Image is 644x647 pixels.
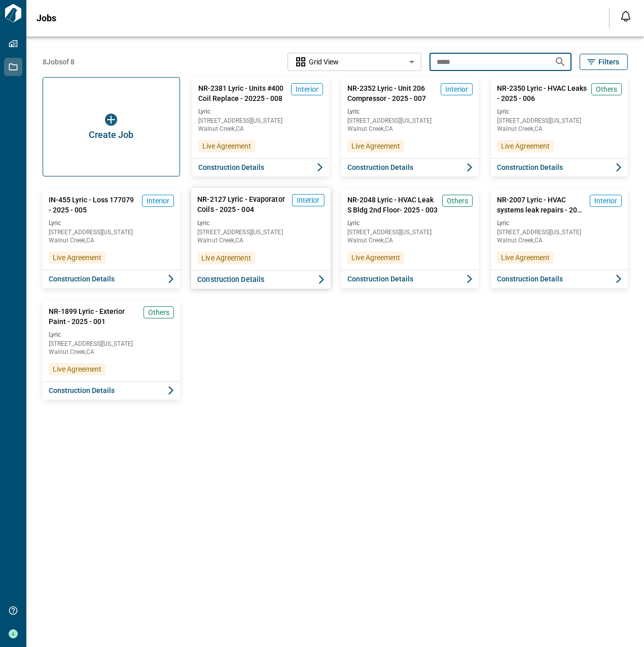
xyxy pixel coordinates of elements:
span: Lyric [197,219,324,227]
button: Construction Details [341,158,479,176]
button: Construction Details [43,381,180,400]
span: Live Agreement [53,253,101,263]
span: Lyric [49,219,174,227]
span: Walnut Creek , CA [497,126,622,132]
span: [STREET_ADDRESS][US_STATE] [49,341,174,347]
span: Live Agreement [501,141,550,151]
span: NR-2007 Lyric - HVAC systems leak repairs - 2025 - 002 [497,195,586,215]
span: Lyric [49,331,174,339]
img: icon button [105,114,117,126]
span: [STREET_ADDRESS][US_STATE] [197,229,324,235]
span: Construction Details [497,162,563,172]
span: [STREET_ADDRESS][US_STATE] [347,229,473,235]
span: Filters [598,57,619,67]
span: [STREET_ADDRESS][US_STATE] [497,118,622,124]
button: Search jobs [550,52,570,72]
span: Interior [147,196,169,206]
span: Others [596,84,617,94]
span: Live Agreement [351,141,400,151]
span: Construction Details [198,162,264,172]
span: 8 Jobs of 8 [43,57,75,67]
span: Walnut Creek , CA [347,237,473,243]
span: Construction Details [49,274,115,284]
span: Lyric [497,219,622,227]
span: Construction Details [49,385,115,396]
span: Construction Details [497,274,563,284]
span: NR-2127 Lyric - Evaporator Coils - 2025 - 004 [197,194,288,215]
span: Walnut Creek , CA [198,126,324,132]
span: NR-2381 Lyric - Units #400 Coil Replace - 20225 - 008 [198,83,288,103]
span: Interior [445,84,468,94]
button: Construction Details [491,158,628,176]
span: Walnut Creek , CA [49,237,174,243]
span: Create Job [89,130,133,140]
span: Construction Details [347,274,413,284]
span: Construction Details [347,162,413,172]
span: Lyric [198,107,324,116]
span: Grid View [309,57,339,67]
span: Walnut Creek , CA [49,349,174,355]
span: NR-2048 Lyric - HVAC Leak S Bldg 2nd Floor- 2025 - 003 [347,195,438,215]
span: Interior [296,84,318,94]
span: Live Agreement [351,253,400,263]
button: Construction Details [43,270,180,288]
span: NR-2352 Lyric - Unit 206 Compressor - 2025 - 007 [347,83,437,103]
span: Live Agreement [202,141,251,151]
span: Jobs [37,13,56,23]
span: Interior [594,196,617,206]
button: Construction Details [192,158,330,176]
div: Without label [288,52,421,73]
button: Open notification feed [618,8,634,24]
button: Construction Details [191,270,330,289]
span: Lyric [497,107,622,116]
span: Live Agreement [501,253,550,263]
span: Interior [296,195,319,205]
span: [STREET_ADDRESS][US_STATE] [497,229,622,235]
button: Construction Details [491,270,628,288]
span: Walnut Creek , CA [497,237,622,243]
span: Live Agreement [201,253,251,263]
span: Others [148,307,169,317]
span: Construction Details [197,274,264,284]
button: Construction Details [341,270,479,288]
span: NR-1899 Lyric - Exterior Paint - 2025 - 001 [49,306,139,327]
span: Lyric [347,219,473,227]
span: Walnut Creek , CA [347,126,473,132]
span: Walnut Creek , CA [197,237,324,243]
button: Filters [580,54,628,70]
span: [STREET_ADDRESS][US_STATE] [347,118,473,124]
span: NR-2350 Lyric - HVAC Leaks - 2025 - 006 [497,83,588,103]
span: Others [447,196,468,206]
span: [STREET_ADDRESS][US_STATE] [49,229,174,235]
span: [STREET_ADDRESS][US_STATE] [198,118,324,124]
span: Lyric [347,107,473,116]
span: Live Agreement [53,364,101,374]
span: IN-455 Lyric - Loss 177079 - 2025 - 005 [49,195,138,215]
